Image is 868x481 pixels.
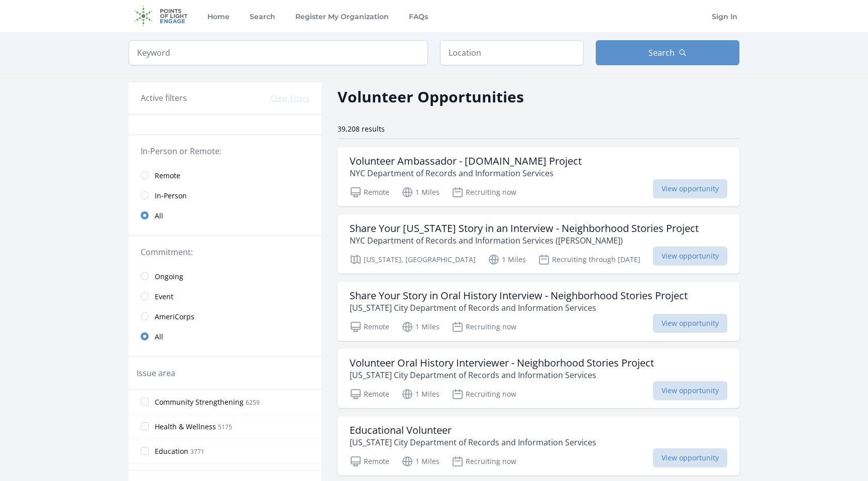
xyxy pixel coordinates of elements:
[350,436,596,448] p: [US_STATE] City Department of Records and Information Services
[452,186,516,198] p: Recruiting now
[350,290,688,302] h3: Share Your Story in Oral History Interview - Neighborhood Stories Project
[271,93,309,103] button: Clear filters
[488,254,526,266] p: 1 Miles
[452,455,516,467] p: Recruiting now
[155,292,173,302] span: Event
[350,167,582,179] p: NYC Department of Records and Information Services
[338,416,739,475] a: Educational Volunteer [US_STATE] City Department of Records and Information Services Remote 1 Mil...
[350,186,389,198] p: Remote
[155,446,188,456] span: Education
[218,423,232,431] span: 5175
[155,211,163,221] span: All
[338,282,739,341] a: Share Your Story in Oral History Interview - Neighborhood Stories Project [US_STATE] City Departm...
[653,314,727,333] span: View opportunity
[129,326,321,346] a: All
[155,312,194,322] span: AmeriCorps
[350,321,389,333] p: Remote
[246,398,260,407] span: 6259
[538,254,640,266] p: Recruiting through [DATE]
[129,185,321,205] a: In-Person
[155,272,183,282] span: Ongoing
[155,397,244,407] span: Community Strengthening
[141,447,149,455] input: Education 3771
[350,155,582,167] h3: Volunteer Ambassador - [DOMAIN_NAME] Project
[350,388,389,400] p: Remote
[350,234,699,247] p: NYC Department of Records and Information Services ([PERSON_NAME])
[155,191,187,201] span: In-Person
[155,171,180,181] span: Remote
[452,321,516,333] p: Recruiting now
[141,145,309,157] legend: In-Person or Remote:
[401,455,440,467] p: 1 Miles
[350,222,699,234] h3: Share Your [US_STATE] Story in an Interview - Neighborhood Stories Project
[129,165,321,185] a: Remote
[401,321,440,333] p: 1 Miles
[653,448,727,467] span: View opportunity
[338,349,739,408] a: Volunteer Oral History Interviewer - Neighborhood Stories Project [US_STATE] City Department of R...
[653,381,727,400] span: View opportunity
[141,398,149,406] input: Community Strengthening 6259
[137,367,175,379] legend: Issue area
[338,85,524,108] h2: Volunteer Opportunities
[338,214,739,274] a: Share Your [US_STATE] Story in an Interview - Neighborhood Stories Project NYC Department of Reco...
[129,205,321,225] a: All
[350,455,389,467] p: Remote
[653,179,727,198] span: View opportunity
[155,332,163,342] span: All
[338,147,739,206] a: Volunteer Ambassador - [DOMAIN_NAME] Project NYC Department of Records and Information Services R...
[440,40,584,65] input: Location
[350,424,596,436] h3: Educational Volunteer
[141,92,187,104] h3: Active filters
[401,388,440,400] p: 1 Miles
[129,286,321,306] a: Event
[596,40,739,65] button: Search
[141,422,149,430] input: Health & Wellness 5175
[129,266,321,286] a: Ongoing
[452,388,516,400] p: Recruiting now
[350,369,654,381] p: [US_STATE] City Department of Records and Information Services
[155,422,216,432] span: Health & Wellness
[350,302,688,314] p: [US_STATE] City Department of Records and Information Services
[350,357,654,369] h3: Volunteer Oral History Interviewer - Neighborhood Stories Project
[190,447,204,456] span: 3771
[129,40,428,65] input: Keyword
[648,47,675,59] span: Search
[141,246,309,258] legend: Commitment:
[129,306,321,326] a: AmeriCorps
[338,124,385,134] span: 39,208 results
[350,254,476,266] p: [US_STATE], [GEOGRAPHIC_DATA]
[401,186,440,198] p: 1 Miles
[653,247,727,266] span: View opportunity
